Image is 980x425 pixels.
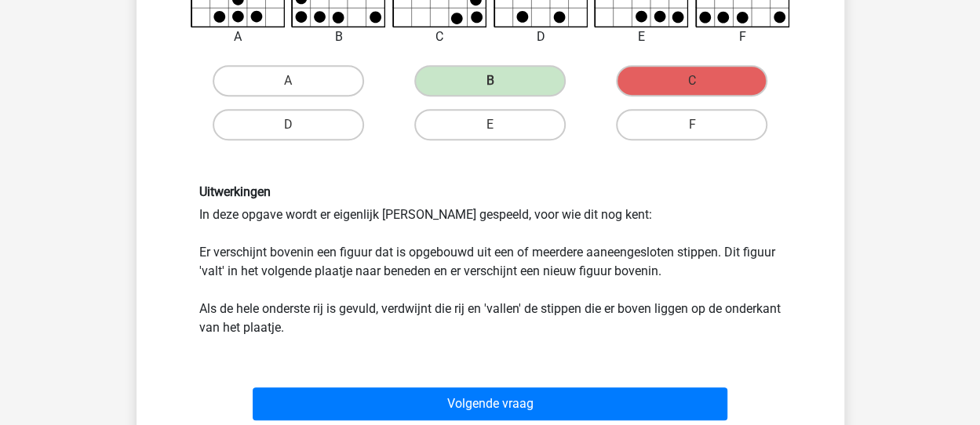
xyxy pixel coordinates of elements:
[179,27,297,46] div: A
[482,27,600,46] div: D
[188,184,793,337] div: In deze opgave wordt er eigenlijk [PERSON_NAME] gespeeld, voor wie dit nog kent: Er verschijnt bo...
[414,109,566,140] label: E
[279,27,398,46] div: B
[616,65,767,96] label: C
[381,27,499,46] div: C
[616,109,767,140] label: F
[414,65,566,96] label: B
[253,387,727,420] button: Volgende vraag
[199,184,781,199] h6: Uitwerkingen
[683,27,802,46] div: F
[213,109,364,140] label: D
[213,65,364,96] label: A
[582,27,701,46] div: E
